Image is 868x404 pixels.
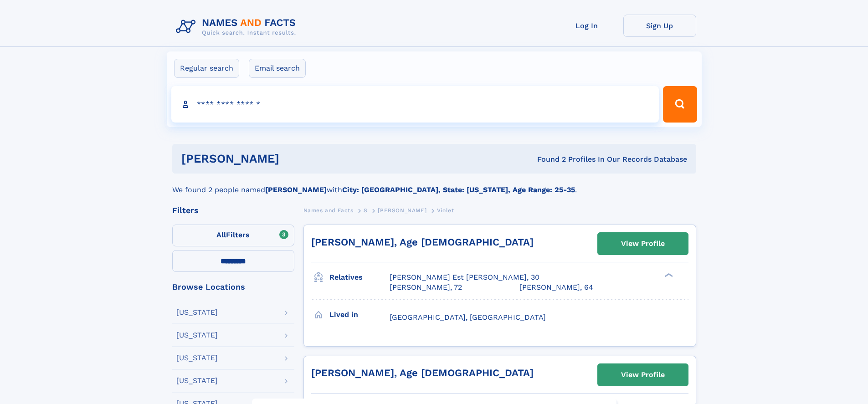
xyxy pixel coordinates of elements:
[311,236,534,248] a: [PERSON_NAME], Age [DEMOGRAPHIC_DATA]
[174,59,239,78] label: Regular search
[303,205,354,216] a: Names and Facts
[437,207,454,214] span: Violet
[265,185,327,194] b: [PERSON_NAME]
[216,230,226,239] span: All
[519,282,593,292] a: [PERSON_NAME], 64
[311,367,534,378] a: [PERSON_NAME], Age [DEMOGRAPHIC_DATA]
[172,15,303,39] img: Logo Names and Facts
[172,225,294,246] label: Filters
[329,270,390,285] h3: Relatives
[176,332,218,339] div: [US_STATE]
[176,354,218,362] div: [US_STATE]
[408,154,687,164] div: Found 2 Profiles In Our Records Database
[176,377,218,384] div: [US_STATE]
[598,233,688,255] a: View Profile
[621,233,665,254] div: View Profile
[390,272,539,282] a: [PERSON_NAME] Est [PERSON_NAME], 30
[598,364,688,386] a: View Profile
[342,185,575,194] b: City: [GEOGRAPHIC_DATA], State: [US_STATE], Age Range: 25-35
[390,313,546,322] span: [GEOGRAPHIC_DATA], [GEOGRAPHIC_DATA]
[621,364,665,385] div: View Profile
[623,15,696,37] a: Sign Up
[171,86,659,123] input: search input
[364,205,368,216] a: S
[390,282,462,292] a: [PERSON_NAME], 72
[378,207,426,214] span: [PERSON_NAME]
[249,59,306,78] label: Email search
[663,86,697,123] button: Search Button
[329,307,390,322] h3: Lived in
[364,207,368,214] span: S
[181,153,408,164] h1: [PERSON_NAME]
[550,15,623,37] a: Log In
[378,205,426,216] a: [PERSON_NAME]
[663,272,673,278] div: ❯
[172,283,294,291] div: Browse Locations
[172,206,294,215] div: Filters
[176,309,218,316] div: [US_STATE]
[172,174,696,195] div: We found 2 people named with .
